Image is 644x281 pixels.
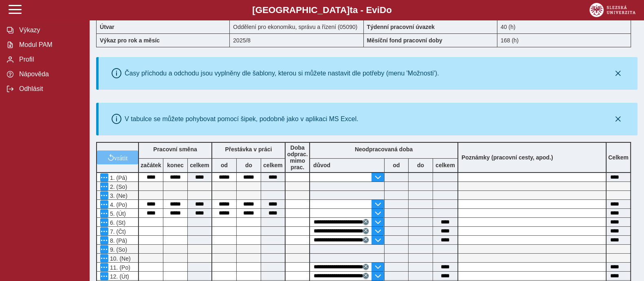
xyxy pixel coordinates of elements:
[608,154,629,161] b: Celkem
[108,219,125,226] span: 6. (St)
[108,237,127,244] span: 8. (Pá)
[108,273,129,280] span: 12. (Út)
[355,146,413,153] b: Neodpracovaná doba
[497,20,631,33] div: 40 (h)
[153,146,197,153] b: Pracovní směna
[17,71,83,78] span: Nápověda
[17,27,83,34] span: Výkazy
[100,218,108,226] button: Menu
[287,144,308,170] b: Doba odprac. mimo prac.
[349,5,352,15] span: t
[108,210,126,217] span: 5. (Út)
[497,33,631,47] div: 168 (h)
[100,37,160,44] b: Výkaz pro rok a měsíc
[433,162,457,168] b: celkem
[163,162,187,168] b: konec
[100,227,108,235] button: Menu
[24,5,620,15] b: [GEOGRAPHIC_DATA] a - Evi
[17,85,83,93] span: Odhlásit
[108,175,127,181] span: 1. (Pá)
[17,56,83,63] span: Profil
[100,200,108,208] button: Menu
[385,162,408,168] b: od
[108,192,127,199] span: 3. (Ne)
[100,272,108,280] button: Menu
[380,5,386,15] span: D
[97,150,138,164] button: vrátit
[313,162,330,168] b: důvod
[212,162,236,168] b: od
[125,115,358,123] div: V tabulce se můžete pohybovat pomocí šipek, podobně jako v aplikaci MS Excel.
[114,154,128,161] span: vrátit
[589,3,635,17] img: logo_web_su.png
[100,24,114,30] b: Útvar
[125,70,439,77] div: Časy příchodu a odchodu jsou vyplněny dle šablony, kterou si můžete nastavit dle potřeby (menu 'M...
[367,37,442,44] b: Měsíční fond pracovní doby
[261,162,285,168] b: celkem
[100,254,108,262] button: Menu
[139,162,163,168] b: začátek
[458,154,556,161] b: Poznámky (pracovní cesty, apod.)
[100,209,108,217] button: Menu
[100,173,108,181] button: Menu
[100,245,108,253] button: Menu
[100,236,108,244] button: Menu
[100,263,108,271] button: Menu
[367,24,435,30] b: Týdenní pracovní úvazek
[108,255,131,262] span: 10. (Ne)
[108,264,130,271] span: 11. (Po)
[386,5,392,15] span: o
[108,201,127,208] span: 4. (Po)
[237,162,261,168] b: do
[100,191,108,199] button: Menu
[409,162,433,168] b: do
[225,146,272,153] b: Přestávka v práci
[100,182,108,190] button: Menu
[108,184,127,190] span: 2. (So)
[108,246,127,253] span: 9. (So)
[230,20,363,33] div: Oddělení pro ekonomiku, správu a řízení (05090)
[108,228,126,235] span: 7. (Čt)
[188,162,211,168] b: celkem
[230,33,363,47] div: 2025/8
[17,41,83,49] span: Modul PAM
